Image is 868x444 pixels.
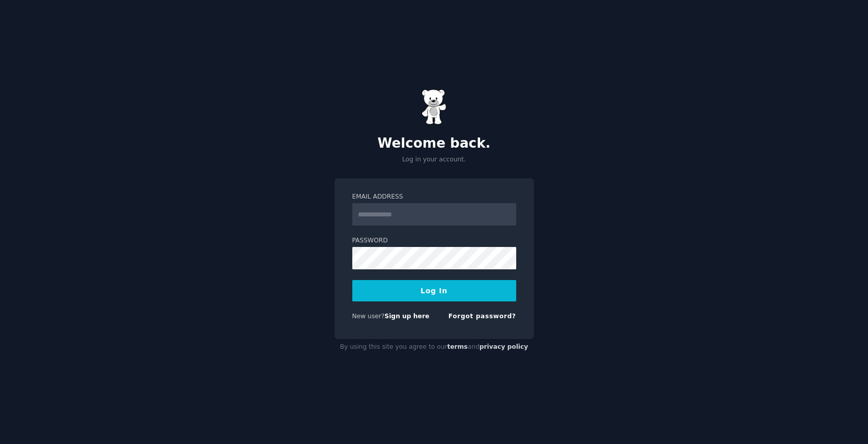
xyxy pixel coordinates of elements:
a: Sign up here [384,313,429,320]
a: terms [447,343,467,350]
a: privacy policy [480,343,528,350]
h2: Welcome back. [334,135,534,152]
label: Password [352,236,516,245]
a: Forgot password? [449,313,516,320]
p: Log in your account. [334,155,534,164]
img: Gummy Bear [422,89,447,125]
label: Email Address [352,192,516,202]
div: By using this site you agree to our and [334,339,534,355]
button: Log In [352,280,516,301]
span: New user? [352,313,385,320]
